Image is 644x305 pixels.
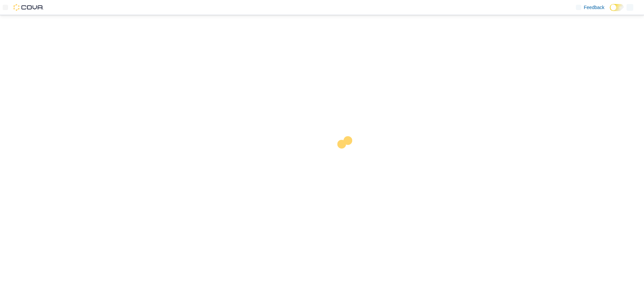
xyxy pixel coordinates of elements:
span: Feedback [584,4,604,11]
a: Feedback [573,1,607,14]
img: cova-loader [322,131,372,182]
img: Cova [13,4,44,11]
input: Dark Mode [610,4,624,11]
